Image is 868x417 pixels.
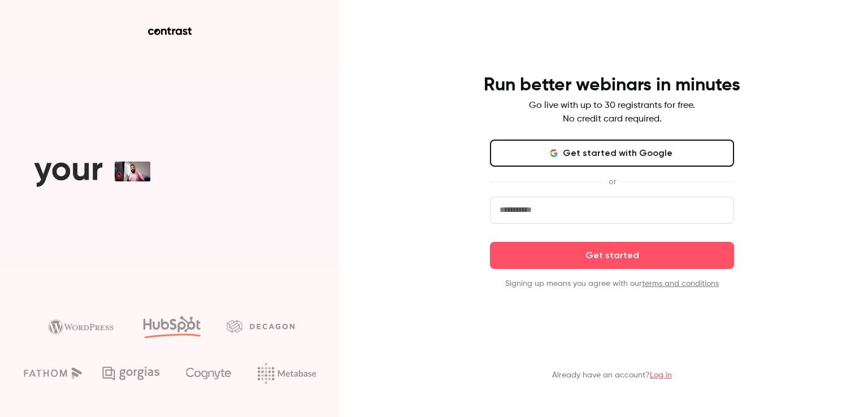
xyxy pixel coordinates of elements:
a: Log in [650,371,672,379]
span: or [603,176,622,188]
p: Signing up means you agree with our [490,278,734,289]
p: Already have an account? [552,370,672,381]
p: Go live with up to 30 registrants for free. No credit card required. [529,99,695,126]
button: Get started with Google [490,140,734,167]
h4: Run better webinars in minutes [484,74,740,97]
a: terms and conditions [642,280,719,288]
button: Get started [490,242,734,269]
img: decagon [227,320,294,332]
